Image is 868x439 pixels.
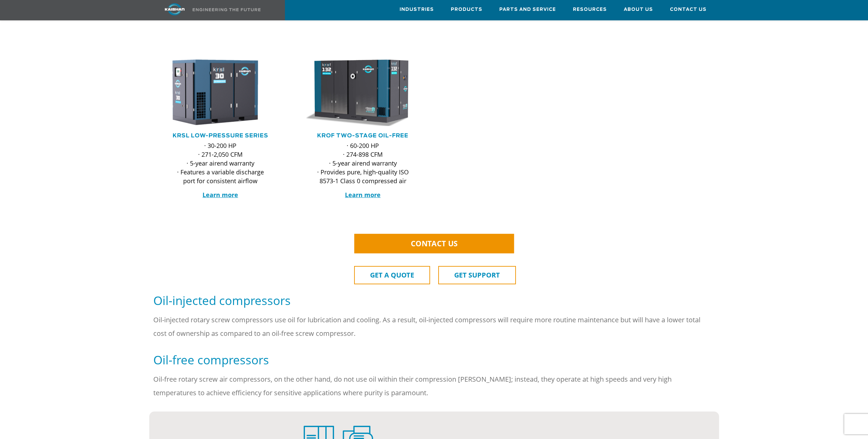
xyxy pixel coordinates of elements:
[345,191,381,199] a: Learn more
[410,238,458,248] span: CONTACT US
[153,293,715,308] h5: Oil-injected compressors
[451,0,482,19] a: Products
[316,141,410,185] p: · 60-200 HP · 274-898 CFM · 5-year airend warranty · Provides pure, high-quality ISO 8573-1 Class...
[297,58,418,127] img: krof132
[438,266,516,284] a: GET SUPPORT
[354,266,430,284] a: GET A QUOTE
[153,313,715,340] p: Oil-injected rotary screw compressors use oil for lubrication and cooling. As a result, oil-injec...
[499,6,556,14] span: Parts and Service
[153,373,715,400] p: Oil-free rotary screw air compressors, on the other hand, do not use oil within their compression...
[173,133,268,138] a: KRSL Low-Pressure Series
[354,234,514,253] a: CONTACT US
[454,270,500,280] span: GET SUPPORT
[202,191,238,199] a: Learn more
[573,6,607,14] span: Resources
[499,0,556,19] a: Parts and Service
[149,3,200,15] img: kaishan logo
[370,270,414,280] span: GET A QUOTE
[451,6,482,14] span: Products
[670,0,707,19] a: Contact Us
[670,6,707,14] span: Contact Us
[160,58,281,127] div: krsl30
[317,133,408,138] a: KROF TWO-STAGE OIL-FREE
[624,6,653,14] span: About Us
[155,58,276,127] img: krsl30
[400,0,434,19] a: Industries
[303,58,423,127] div: krof132
[174,141,267,185] p: · 30-200 HP · 271-2,050 CFM · 5-year airend warranty · Features a variable discharge port for con...
[573,0,607,19] a: Resources
[153,352,715,367] h5: Oil-free compressors
[624,0,653,19] a: About Us
[400,6,434,14] span: Industries
[193,8,261,11] img: Engineering the future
